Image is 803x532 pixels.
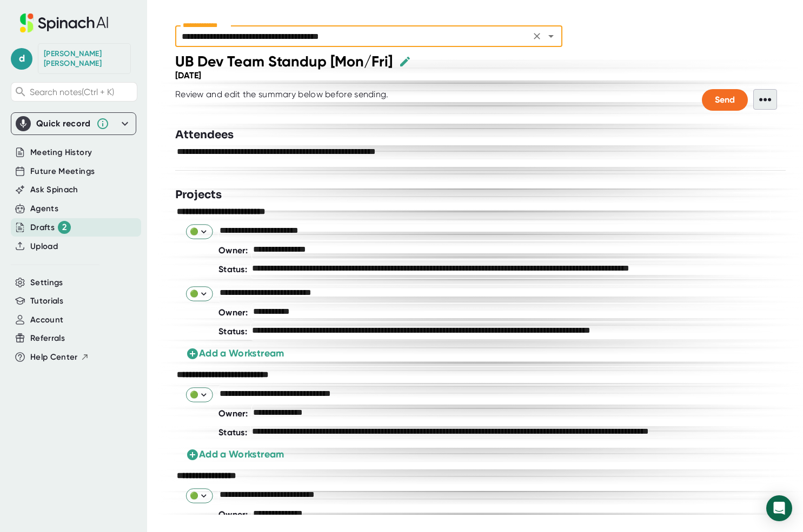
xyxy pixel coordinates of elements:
[529,29,545,44] button: Clear
[218,322,247,341] div: Status:
[30,351,89,363] button: Help Center
[30,221,71,234] button: Drafts 2
[30,295,63,307] button: Tutorials
[218,505,248,524] div: Owner:
[30,87,114,97] span: Search notes (Ctrl + K)
[44,49,125,68] div: David Dietz
[190,288,209,299] span: 🟢
[218,241,248,260] div: Owner:
[11,48,32,70] span: d
[186,286,213,301] button: 🟢
[30,332,65,345] button: Referrals
[175,89,389,111] div: Review and edit the summary below before sending.
[36,118,91,129] div: Quick record
[16,113,131,134] div: Quick record
[702,89,748,111] button: Send
[175,52,393,70] div: UB Dev Team Standup [Mon/Fri]
[218,303,248,322] div: Owner:
[186,488,213,503] button: 🟢
[58,221,71,234] div: 2
[190,389,209,400] span: 🟢
[753,89,777,110] span: •••
[190,490,209,501] span: 🟢
[30,351,78,363] span: Help Center
[30,146,92,159] button: Meeting History
[175,70,201,80] div: [DATE]
[175,127,234,143] h3: Attendees
[30,240,58,253] button: Upload
[186,387,213,402] button: 🟢
[30,184,78,196] button: Ask Spinach
[715,95,735,105] span: Send
[543,29,559,44] button: Open
[218,423,247,442] div: Status:
[766,495,792,521] div: Open Intercom Messenger
[218,404,248,423] div: Owner:
[30,203,58,215] button: Agents
[30,314,63,326] button: Account
[175,187,222,203] h3: Projects
[190,226,209,237] span: 🟢
[218,260,247,279] div: Status:
[30,221,71,234] div: Drafts
[30,277,63,289] button: Settings
[186,447,284,462] button: Add a Workstream
[186,224,213,239] button: 🟢
[30,165,95,178] button: Future Meetings
[186,346,284,361] button: Add a Workstream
